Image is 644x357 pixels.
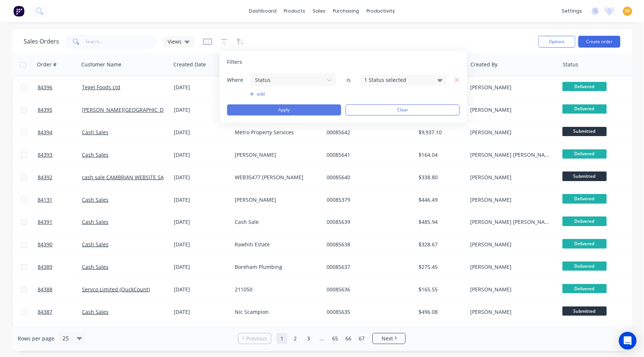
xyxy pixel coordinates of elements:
div: Created By [471,61,497,68]
a: Page 65 [330,333,341,344]
div: 00085640 [327,174,409,181]
div: [DATE] [174,129,229,136]
div: 00085635 [327,308,409,316]
input: Search... [86,34,158,49]
span: 84387 [38,308,52,316]
span: 84391 [38,218,52,226]
div: [DATE] [174,84,229,91]
div: 211050 [235,286,317,293]
span: Delivered [562,149,607,159]
div: [PERSON_NAME] [470,106,552,114]
a: Cash Sales [82,129,109,136]
span: Delivered [562,239,607,248]
a: 84396 [38,76,82,98]
a: Page 67 [356,333,367,344]
a: 84388 [38,278,82,301]
div: $338.80 [419,174,462,181]
div: [PERSON_NAME] [470,196,552,204]
div: $164.04 [419,151,462,159]
div: [PERSON_NAME] [470,174,552,181]
div: [DATE] [174,151,229,159]
div: Status [563,61,578,68]
a: Cash Sales [82,196,109,203]
a: 84387 [38,301,82,323]
span: Filters [227,58,242,66]
div: [DATE] [174,308,229,316]
div: 00085639 [327,218,409,226]
div: 00085638 [327,241,409,248]
button: Create order [578,36,620,48]
div: settings [558,6,586,17]
div: Boreham Plumbing [235,263,317,271]
div: sales [309,6,329,17]
div: [DATE] [174,286,229,293]
a: Next page [373,335,405,342]
div: Cash Sale [235,218,317,226]
div: WEB35477 [PERSON_NAME] [235,174,317,181]
div: products [280,6,309,17]
span: 84392 [38,174,52,181]
a: [PERSON_NAME][GEOGRAPHIC_DATA] [82,106,174,113]
a: Tegel Foods Ltd [82,84,120,91]
div: [PERSON_NAME] [470,308,552,316]
a: Cash Sales [82,151,109,158]
h1: Sales Orders [24,38,59,45]
div: Metro Property Services [235,129,317,136]
div: 00085636 [327,286,409,293]
ul: Pagination [235,333,409,344]
span: 84396 [38,84,52,91]
a: Page 3 [303,333,314,344]
button: Options [538,36,575,48]
div: $496.08 [419,308,462,316]
a: 84389 [38,256,82,278]
a: Previous page [238,335,271,342]
div: $485.94 [419,218,462,226]
div: [DATE] [174,174,229,181]
div: [DATE] [174,241,229,248]
a: 84393 [38,144,82,166]
span: 84388 [38,286,52,293]
span: 84390 [38,241,52,248]
button: Clear [345,104,459,115]
div: [PERSON_NAME] [470,129,552,136]
span: Delivered [562,82,607,91]
span: 84389 [38,263,52,271]
span: Submitted [562,171,607,181]
div: $9,937.10 [419,129,462,136]
a: 84394 [38,121,82,143]
span: 84393 [38,151,52,159]
div: [DATE] [174,106,229,114]
span: Submitted [562,306,607,316]
span: Previous [246,335,267,342]
a: 84392 [38,166,82,188]
a: 84395 [38,99,82,121]
span: Where [227,76,249,84]
div: productivity [363,6,399,17]
div: [PERSON_NAME] [470,263,552,271]
div: [DATE] [174,263,229,271]
div: $328.67 [419,241,462,248]
img: Factory [13,6,24,17]
a: 84131 [38,189,82,211]
span: Delivered [562,104,607,114]
div: purchasing [329,6,363,17]
div: [PERSON_NAME] [235,151,317,159]
a: Page 66 [343,333,354,344]
div: [PERSON_NAME] [235,196,317,204]
div: 00085379 [327,196,409,204]
span: Delivered [562,216,607,226]
div: $446.49 [419,196,462,204]
a: dashboard [245,6,280,17]
a: Page 1 is your current page [276,333,287,344]
div: [DATE] [174,218,229,226]
a: 84390 [38,233,82,256]
div: [PERSON_NAME] [470,84,552,91]
div: 00085637 [327,263,409,271]
div: [PERSON_NAME] [470,241,552,248]
div: [DATE] [174,196,229,204]
span: 84394 [38,129,52,136]
span: Rows per page [18,335,54,342]
a: 84391 [38,211,82,233]
a: Page 2 [290,333,301,344]
a: Servco Limited (QuckCount) [82,286,150,293]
